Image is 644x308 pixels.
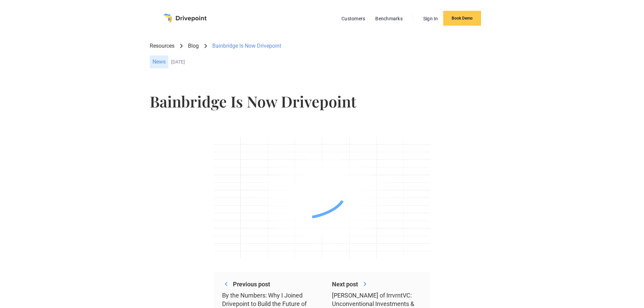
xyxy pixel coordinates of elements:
[171,59,494,65] div: [DATE]
[163,14,207,23] a: home
[150,42,174,50] a: Resources
[150,55,168,68] div: News
[420,14,442,23] a: Sign In
[188,42,199,50] a: Blog
[233,280,270,288] div: Previous post
[372,14,406,23] a: Benchmarks
[150,94,494,109] h1: Bainbridge Is Now Drivepoint
[212,42,281,50] div: Bainbridge Is Now Drivepoint
[332,280,358,288] div: Next post
[338,14,368,23] a: Customers
[443,11,481,26] a: Book Demo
